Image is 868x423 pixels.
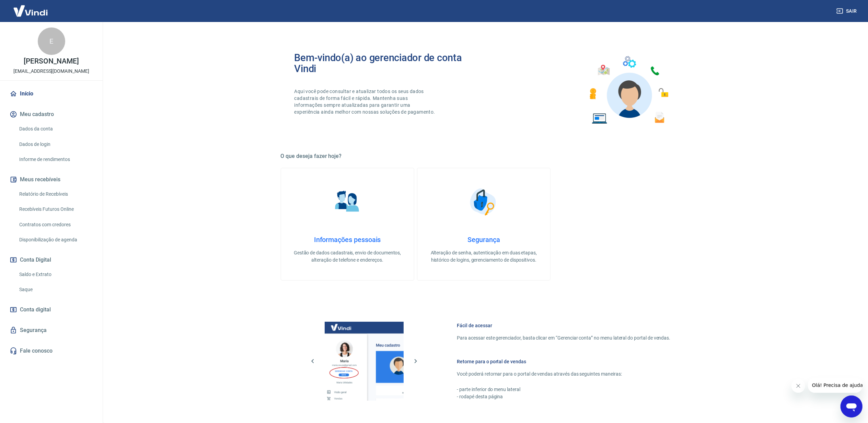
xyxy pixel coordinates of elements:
[294,52,484,74] h2: Bem-vindo(a) ao gerenciador de conta Vindi
[20,305,51,315] span: Conta digital
[8,107,94,122] button: Meu cadastro
[80,41,110,45] div: Palavras-chave
[457,322,671,329] h6: Fácil de acessar
[417,168,551,281] a: SegurançaSegurançaAlteração de senha, autenticação em duas etapas, histórico de logins, gerenciam...
[16,202,94,216] a: Recebíveis Futuros Online
[457,334,671,342] p: Para acessar este gerenciador, basta clicar em “Gerenciar conta” no menu lateral do portal de ven...
[8,172,94,187] button: Meus recebíveis
[294,88,437,115] p: Aqui você pode consultar e atualizar todos os seus dados cadastrais de forma fácil e rápida. Mant...
[292,236,403,244] h4: Informações pessoais
[835,5,860,18] button: Sair
[428,249,539,264] p: Alteração de senha, autenticação em duas etapas, histórico de logins, gerenciamento de dispositivos.
[457,393,671,400] p: - rodapé desta página
[13,68,89,75] p: [EMAIL_ADDRESS][DOMAIN_NAME]
[8,302,94,317] a: Conta digital
[16,233,94,247] a: Disponibilização de agenda
[457,358,671,365] h6: Retorne para o portal de vendas
[38,27,65,55] div: E
[8,323,94,338] a: Segurança
[791,379,805,393] iframe: Fechar mensagem
[330,185,364,219] img: Informações pessoais
[8,86,94,101] a: Início
[583,52,673,128] img: Imagem de um avatar masculino com diversos icones exemplificando as funcionalidades do gerenciado...
[457,370,671,378] p: Você poderá retornar para o portal de vendas através das seguintes maneiras:
[16,218,94,232] a: Contratos com credores
[72,40,78,45] img: tab_keywords_by_traffic_grey.svg
[11,18,16,23] img: website_grey.svg
[808,378,863,393] iframe: Mensagem da empresa
[16,283,94,297] a: Saque
[16,267,94,282] a: Saldo e Extrato
[292,249,403,264] p: Gestão de dados cadastrais, envio de documentos, alteração de telefone e endereços.
[19,11,34,16] div: v 4.0.25
[16,187,94,201] a: Relatório de Recebíveis
[841,396,863,418] iframe: Botão para abrir a janela de mensagens
[457,386,671,393] p: - parte inferior do menu lateral
[24,58,79,65] p: [PERSON_NAME]
[428,236,539,244] h4: Segurança
[281,153,687,160] h5: O que deseja fazer hoje?
[281,168,414,281] a: Informações pessoaisInformações pessoaisGestão de dados cadastrais, envio de documentos, alteraçã...
[466,185,501,219] img: Segurança
[16,122,94,136] a: Dados da conta
[325,322,404,401] img: Imagem da dashboard mostrando o botão de gerenciar conta na sidebar no lado esquerdo
[4,5,58,10] span: Olá! Precisa de ajuda?
[18,18,98,23] div: [PERSON_NAME]: [DOMAIN_NAME]
[8,343,94,358] a: Fale conosco
[28,40,34,45] img: tab_domain_overview_orange.svg
[11,11,16,16] img: logo_orange.svg
[36,41,53,45] div: Domínio
[8,252,94,267] button: Conta Digital
[8,0,53,21] img: Vindi
[16,152,94,167] a: Informe de rendimentos
[16,137,94,151] a: Dados de login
